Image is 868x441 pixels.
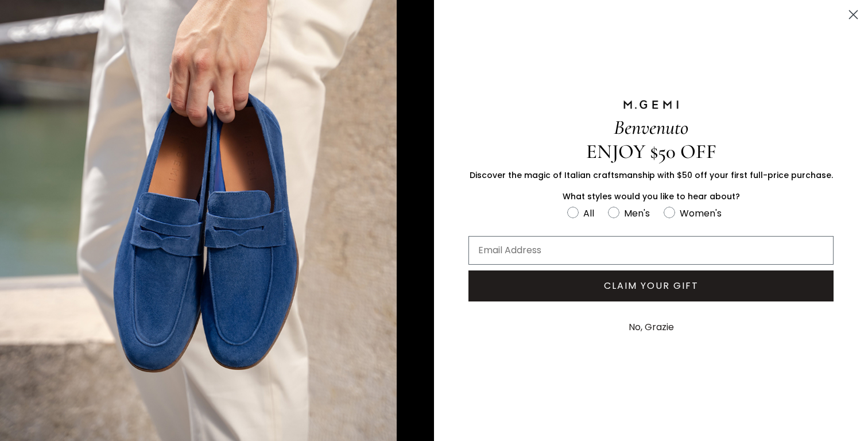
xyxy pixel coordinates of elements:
[680,206,722,220] div: Women's
[583,206,594,220] div: All
[623,313,680,342] button: No, Grazie
[468,236,834,265] input: Email Address
[586,140,716,164] span: ENJOY $50 OFF
[624,206,650,220] div: Men's
[614,115,688,140] span: Benvenuto
[563,191,740,202] span: What styles would you like to hear about?
[843,5,863,25] button: Close dialog
[470,169,833,181] span: Discover the magic of Italian craftsmanship with $50 off your first full-price purchase.
[622,99,680,110] img: M.GEMI
[468,270,834,301] button: CLAIM YOUR GIFT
